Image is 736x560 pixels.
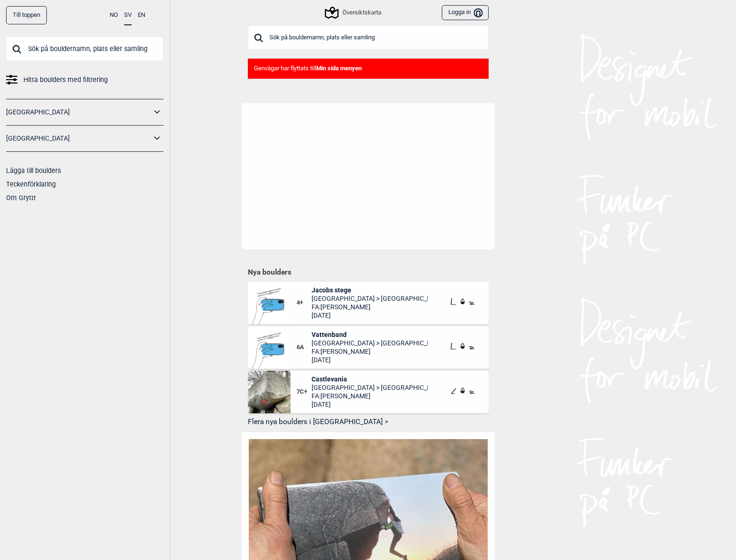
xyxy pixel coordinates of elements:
[6,105,151,119] a: [GEOGRAPHIC_DATA]
[248,371,290,413] img: Castlevania
[312,392,428,400] span: FA: [PERSON_NAME]
[312,330,428,339] span: Vattenband
[6,167,61,174] a: Lägga till boulders
[312,375,428,383] span: Castlevania
[442,5,488,21] button: Logga in
[6,73,164,87] a: Hitta boulders med filtrering
[6,37,164,61] input: Sök på bouldernamn, plats eller samling
[312,383,428,392] span: [GEOGRAPHIC_DATA] > [GEOGRAPHIC_DATA]
[248,25,489,50] input: Sök på bouldernamn, plats eller samling
[248,268,489,277] h1: Nya boulders
[312,339,428,347] span: [GEOGRAPHIC_DATA] > [GEOGRAPHIC_DATA]
[248,282,489,324] div: Bilde Mangler4+Jacobs stege[GEOGRAPHIC_DATA] > [GEOGRAPHIC_DATA]FA:[PERSON_NAME][DATE]
[138,6,145,24] button: EN
[316,65,362,72] b: Min sida menyen
[297,299,312,307] span: 4+
[326,7,381,18] div: Översiktskarta
[6,6,47,24] div: Till toppen
[248,415,489,429] button: Flera nya boulders i [GEOGRAPHIC_DATA] >
[248,371,489,413] div: Castlevania7C+Castlevania[GEOGRAPHIC_DATA] > [GEOGRAPHIC_DATA]FA:[PERSON_NAME][DATE]
[297,343,312,351] span: 6A
[312,303,428,311] span: FA: [PERSON_NAME]
[124,6,132,25] button: SV
[110,6,118,24] button: NO
[312,294,428,303] span: [GEOGRAPHIC_DATA] > [GEOGRAPHIC_DATA]
[6,180,56,188] a: Teckenförklaring
[312,286,428,294] span: Jacobs stege
[248,326,489,369] div: Bilde Mangler6AVattenband[GEOGRAPHIC_DATA] > [GEOGRAPHIC_DATA]FA:[PERSON_NAME][DATE]
[312,311,428,320] span: [DATE]
[248,59,489,79] div: Genvägar har flyttats till
[6,194,36,202] a: Om Gryttr
[312,347,428,356] span: FA: [PERSON_NAME]
[6,132,151,145] a: [GEOGRAPHIC_DATA]
[312,356,428,364] span: [DATE]
[297,388,312,396] span: 7C+
[248,282,290,324] img: Bilde Mangler
[312,400,428,409] span: [DATE]
[23,73,108,87] span: Hitta boulders med filtrering
[248,326,290,369] img: Bilde Mangler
